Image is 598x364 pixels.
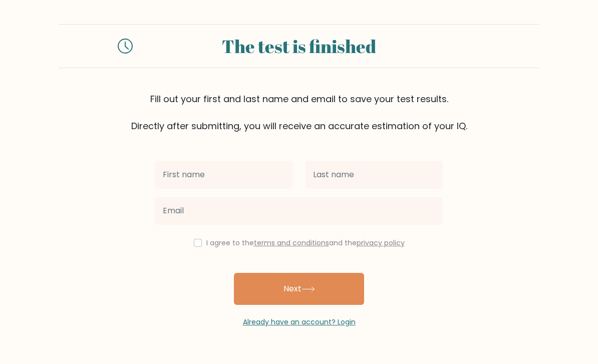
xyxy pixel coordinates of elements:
button: Next [234,273,364,305]
div: The test is finished [145,33,453,60]
a: Already have an account? Login [243,317,356,327]
a: terms and conditions [254,238,329,248]
input: First name [155,161,293,189]
a: privacy policy [357,238,405,248]
label: I agree to the and the [206,238,405,248]
div: Fill out your first and last name and email to save your test results. Directly after submitting,... [59,92,539,133]
input: Last name [305,161,443,189]
input: Email [155,197,443,225]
